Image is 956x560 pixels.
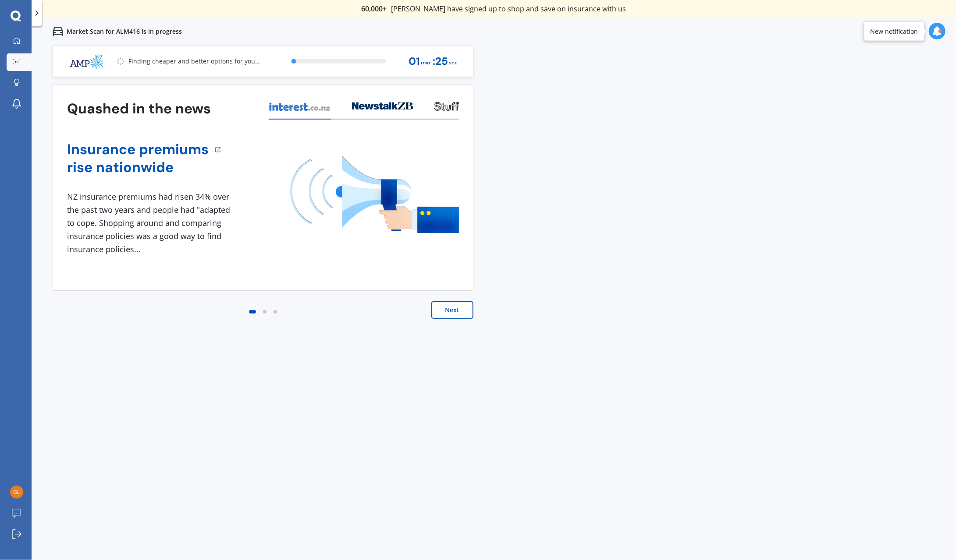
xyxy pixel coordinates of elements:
span: sec [449,57,458,69]
a: rise nationwide [67,158,209,176]
img: car.f15378c7a67c060ca3f3.svg [53,26,63,37]
span: : 25 [433,56,448,67]
span: 01 [409,56,420,67]
p: Market Scan for ALM416 is in progress [67,27,182,36]
h3: Quashed in the news [67,100,211,118]
div: New notification [871,27,918,35]
img: b4f8906b284aa21e09540d455a9a7f90 [10,486,23,499]
span: min [421,57,431,69]
a: Insurance premiums [67,141,209,158]
p: Finding cheaper and better options for you... [128,57,260,66]
div: NZ insurance premiums had risen 34% over the past two years and people had "adapted to cope. Shop... [67,190,234,256]
button: Next [431,301,473,319]
img: media image [290,155,459,233]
